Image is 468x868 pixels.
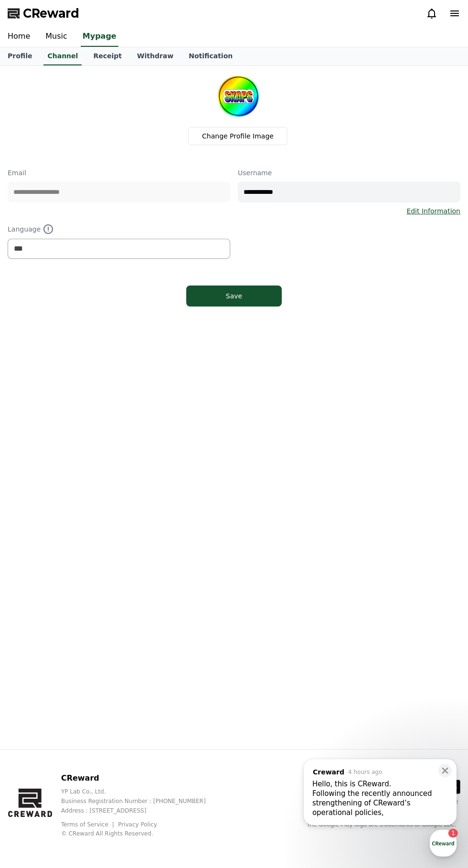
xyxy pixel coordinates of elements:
label: Change Profile Image [188,127,287,145]
span: 1 [97,302,100,310]
a: Notification [181,47,240,65]
span: Settings [141,317,165,325]
a: Mypage [81,27,118,47]
a: 1Messages [63,303,123,327]
p: Username [238,168,460,178]
p: Address : [STREET_ADDRESS] [61,807,221,815]
img: profile_image [215,74,261,119]
a: Receipt [85,47,129,65]
span: CReward [23,6,79,21]
a: Withdraw [129,47,181,65]
p: CReward [61,773,221,784]
a: Terms of Service [61,821,116,828]
a: Privacy Policy [118,821,157,828]
button: Save [186,286,282,307]
span: Messages [79,318,107,325]
p: Language [8,223,230,235]
a: Edit Information [406,206,460,216]
p: © CReward All Rights Reserved. [61,830,221,837]
div: Save [205,291,263,301]
a: Home [3,303,63,327]
a: Settings [123,303,183,327]
a: Channel [43,47,82,65]
p: YP Lab Co., Ltd. [61,788,221,795]
p: Email [8,168,230,178]
p: Business Registration Number : [PHONE_NUMBER] [61,797,221,805]
a: Music [38,27,75,47]
a: CReward [8,6,79,21]
span: Home [24,317,41,325]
